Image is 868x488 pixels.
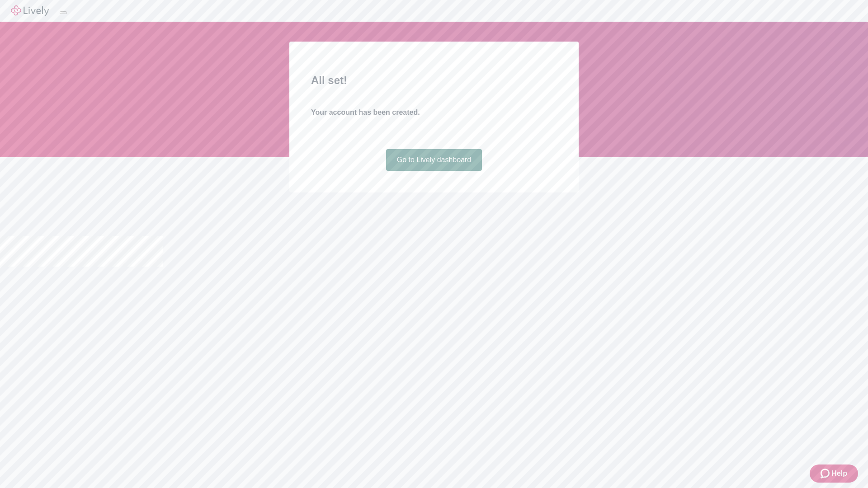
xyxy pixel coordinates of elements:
[311,107,557,118] h4: Your account has been created.
[831,468,847,479] span: Help
[60,11,67,14] button: Log out
[821,468,831,479] svg: Zendesk support icon
[386,149,482,171] a: Go to Lively dashboard
[810,465,858,483] button: Zendesk support iconHelp
[311,72,557,89] h2: All set!
[11,5,49,16] img: Lively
